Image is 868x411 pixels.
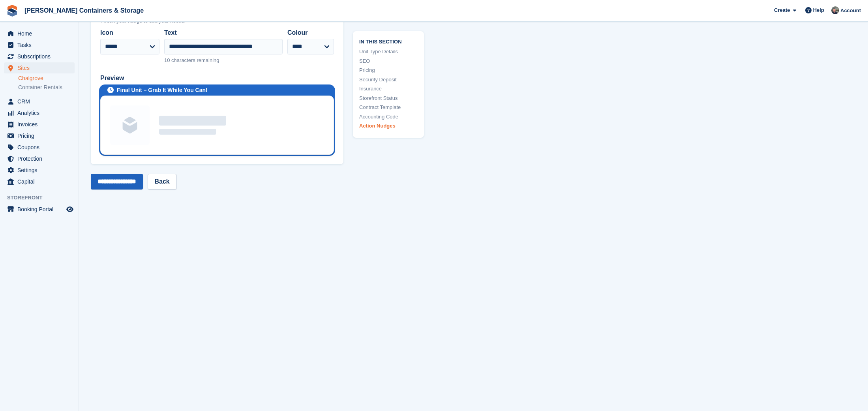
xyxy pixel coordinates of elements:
img: stora-icon-8386f47178a22dfd0bd8f6a31ec36ba5ce8667c1dd55bd0f319d3a0aa187defe.svg [6,5,18,17]
span: Pricing [17,130,65,141]
a: menu [4,96,75,107]
a: menu [4,39,75,51]
a: menu [4,28,75,39]
span: Storefront [7,194,79,202]
a: Back [148,174,176,190]
a: Chalgrove [18,75,75,82]
img: Unit group image placeholder [110,105,150,145]
span: 10 [164,57,170,63]
span: Create [774,6,790,14]
a: menu [4,142,75,153]
a: Contract Template [359,103,418,111]
a: Storefront Status [359,94,418,102]
span: Home [17,28,65,39]
a: Action Nudges [359,122,418,130]
label: Colour [287,28,334,38]
span: Account [840,7,861,15]
a: menu [4,153,75,164]
a: menu [4,176,75,187]
span: Capital [17,176,65,187]
a: Insurance [359,85,418,93]
a: SEO [359,57,418,65]
img: Adam Greenhalgh [831,6,839,14]
span: Invoices [17,119,65,130]
span: Booking Portal [17,204,65,215]
a: menu [4,51,75,62]
a: Accounting Code [359,113,418,120]
label: Text [164,28,283,38]
a: Container Rentals [18,84,75,91]
span: Sites [17,62,65,73]
a: Unit Type Details [359,48,418,56]
a: menu [4,107,75,118]
a: menu [4,130,75,141]
span: Analytics [17,107,65,118]
label: Icon [100,28,159,38]
span: Coupons [17,142,65,153]
a: Pricing [359,66,418,74]
div: Final Unit – Grab It While You Can! [117,86,208,94]
a: [PERSON_NAME] Containers & Storage [21,4,147,17]
a: Preview store [65,205,75,214]
span: characters remaining [171,57,219,63]
span: Subscriptions [17,51,65,62]
a: menu [4,204,75,215]
span: In this section [359,37,418,45]
span: Settings [17,165,65,176]
a: menu [4,62,75,73]
a: Security Deposit [359,75,418,83]
a: menu [4,165,75,176]
span: Help [813,6,824,14]
a: menu [4,119,75,130]
span: Tasks [17,39,65,51]
div: Preview [100,73,334,83]
span: Protection [17,153,65,164]
span: CRM [17,96,65,107]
